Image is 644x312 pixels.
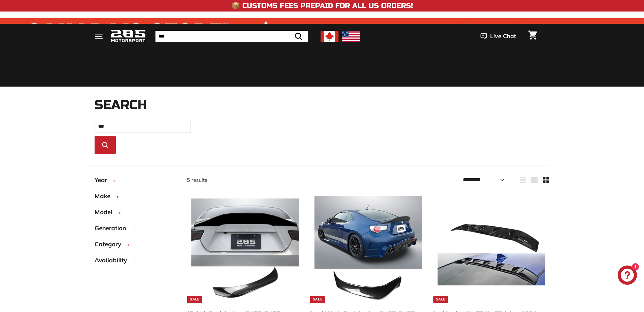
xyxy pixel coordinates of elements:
div: Sale [433,296,448,303]
span: Category [95,240,126,249]
a: Cart [524,25,541,47]
span: Availability [95,256,132,265]
button: Make [95,190,177,206]
span: Make [95,191,115,201]
span: Generation [95,223,131,233]
button: Live Chat [472,28,524,44]
div: Sale [187,296,202,303]
span: Live Chat [490,32,516,40]
span: Year [95,175,112,185]
inbox-online-store-chat: Shopify online store chat [616,266,639,286]
img: Logo_285_Motorsport_areodynamics_components [111,29,146,44]
input: Search [95,120,191,133]
button: Year [95,173,177,190]
div: 5 results [187,176,368,184]
input: Search [155,31,308,42]
button: Category [95,238,177,254]
button: Availability [95,254,177,270]
button: Model [95,206,177,222]
span: Model [95,207,117,217]
h1: Search [95,98,550,112]
button: Generation [95,222,177,238]
div: Sale [310,296,325,303]
h4: 📦 Customs Fees Prepaid for All US Orders! [231,2,413,10]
